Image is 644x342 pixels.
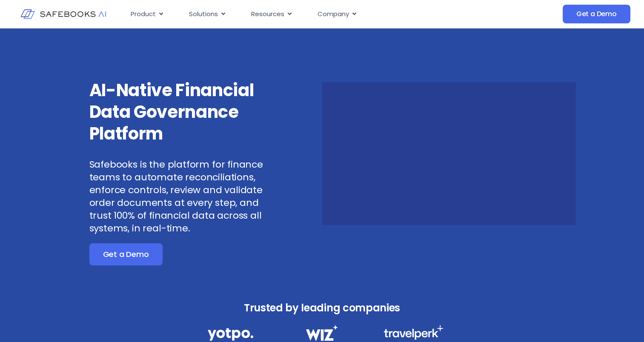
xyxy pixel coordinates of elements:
[302,325,342,341] img: Financial Data Governance 2
[124,6,490,23] div: Menu Toggle
[384,325,444,340] img: Financial Data Governance 3
[89,80,280,145] h3: AI-Native Financial Data Governance Platform
[576,10,617,18] span: Get a Demo
[89,243,163,265] a: Get a Demo
[318,9,349,19] span: Company
[189,299,455,316] h3: Trusted by leading companies
[189,9,218,19] span: Solutions
[563,5,630,23] a: Get a Demo
[251,9,284,19] span: Resources
[103,250,149,259] span: Get a Demo
[131,9,156,19] span: Product
[89,158,280,235] p: Safebooks is the platform for finance teams to automate reconciliations, enforce controls, review...
[124,6,490,23] nav: Menu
